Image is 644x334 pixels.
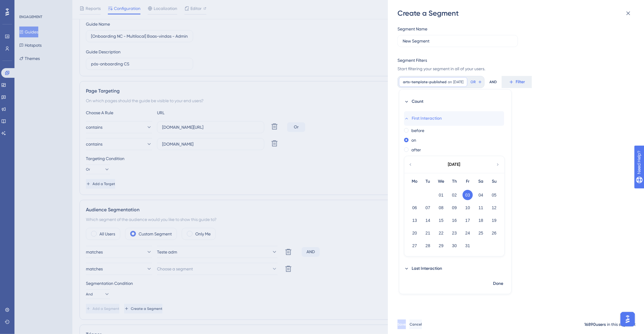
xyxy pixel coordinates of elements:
[502,76,532,88] button: Filter
[463,215,473,225] button: 17
[470,77,483,87] button: OR
[412,115,442,122] span: First Interaction
[397,8,636,18] div: Create a Segment
[435,178,448,185] div: We
[490,278,507,289] button: Done
[448,80,452,84] span: on
[14,2,38,9] span: Need Help?
[410,322,422,327] span: Cancel
[476,215,486,225] button: 18
[449,215,460,225] button: 16
[403,80,447,84] span: arts-template-published
[397,25,427,33] div: Segment Name
[489,228,499,238] button: 26
[403,38,513,44] input: Segment Name
[448,178,461,185] div: Th
[471,80,476,84] span: OR
[397,57,427,64] div: Segment Filters
[474,178,488,185] div: Sa
[411,137,416,144] label: on
[449,241,460,251] button: 30
[408,178,421,185] div: Mo
[436,228,446,238] button: 22
[463,190,473,200] button: 03
[476,203,486,213] button: 11
[449,203,460,213] button: 09
[453,80,463,84] span: [DATE]
[489,215,499,225] button: 19
[436,190,446,200] button: 01
[423,228,433,238] button: 21
[411,127,424,134] label: before
[516,78,525,86] span: Filter
[436,215,446,225] button: 15
[411,146,421,153] label: after
[436,203,446,213] button: 08
[410,215,420,225] button: 13
[449,228,460,238] button: 23
[397,320,406,329] button: Save
[463,241,473,251] button: 31
[421,178,435,185] div: Tu
[489,190,499,200] button: 05
[584,321,606,328] div: 16890 users
[404,261,504,276] button: Last Interaction
[412,265,442,272] span: Last Interaction
[463,203,473,213] button: 10
[410,203,420,213] button: 06
[493,280,503,287] span: Done
[404,111,504,126] button: First Interaction
[410,228,420,238] button: 20
[412,98,423,105] span: Count
[607,321,636,328] div: in this segment
[423,241,433,251] button: 28
[476,228,486,238] button: 25
[461,178,474,185] div: Fr
[397,65,631,72] span: Start filtering your segment in all of your users.
[476,190,486,200] button: 04
[404,94,504,109] button: Count
[488,178,501,185] div: Su
[410,241,420,251] button: 27
[397,322,406,327] span: Save
[619,310,637,328] iframe: UserGuiding AI Assistant Launcher
[489,203,499,213] button: 12
[423,215,433,225] button: 14
[448,161,460,168] div: [DATE]
[449,190,460,200] button: 02
[463,228,473,238] button: 24
[423,203,433,213] button: 07
[410,320,422,329] button: Cancel
[436,241,446,251] button: 29
[489,76,497,88] div: AND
